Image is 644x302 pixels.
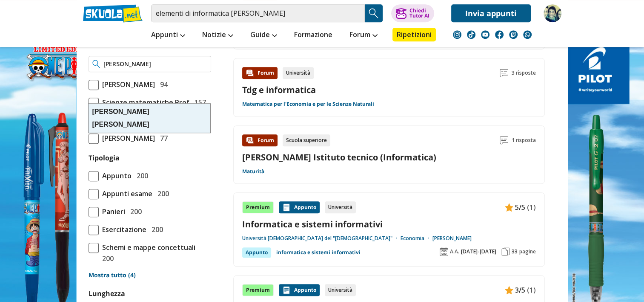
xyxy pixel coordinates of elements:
[279,284,320,296] div: Appunto
[127,206,142,217] span: 200
[99,170,132,181] span: Appunto
[242,284,274,296] div: Premium
[500,69,508,77] img: Commenti lettura
[467,30,475,39] img: tiktok
[151,4,365,22] input: Cerca appunti, riassunti o versioni
[92,60,100,68] img: Ricerca professore
[242,168,264,175] a: Maturità
[523,30,532,39] img: WhatsApp
[99,242,195,253] span: Schemi e mappe concettuali
[242,67,278,79] div: Forum
[292,28,335,43] a: Formazione
[242,235,401,242] a: Università [DEMOGRAPHIC_DATA] del "[DEMOGRAPHIC_DATA]"
[391,4,434,22] button: ChiediTutor AI
[461,248,496,255] span: [DATE]-[DATE]
[89,153,120,163] label: Tipologia
[512,248,518,255] span: 33
[200,28,235,43] a: Notizie
[99,253,114,264] span: 200
[92,121,149,128] strong: [PERSON_NAME]
[347,28,380,43] a: Forum
[282,203,291,212] img: Appunti contenuto
[515,202,525,213] span: 5/5
[92,108,149,115] strong: [PERSON_NAME]
[440,247,448,256] img: Anno accademico
[527,285,536,296] span: (1)
[509,30,518,39] img: twitch
[409,8,429,18] div: Chiedi Tutor AI
[133,170,148,181] span: 200
[519,248,536,255] span: pagine
[99,206,125,217] span: Panieri
[99,79,155,90] span: [PERSON_NAME]
[276,247,361,258] a: informatica e sistemi informativi
[149,28,187,43] a: Appunti
[99,133,155,144] span: [PERSON_NAME]
[246,136,254,145] img: Forum contenuto
[544,4,561,22] img: bitter
[242,218,536,230] a: Informatica e sistemi informativi
[242,151,436,163] a: [PERSON_NAME] Istituto tecnico (Informatica)
[246,69,254,77] img: Forum contenuto
[392,28,436,41] a: Ripetizioni
[500,136,508,145] img: Commenti lettura
[367,7,380,20] img: Cerca appunti, riassunti o versioni
[242,134,278,146] div: Forum
[242,201,274,213] div: Premium
[191,97,206,108] span: 157
[527,202,536,213] span: (1)
[89,289,125,298] label: Lunghezza
[283,134,330,146] div: Scuola superiore
[401,235,432,242] a: Economia
[505,203,513,212] img: Appunti contenuto
[512,134,536,146] span: 1 risposta
[157,79,168,90] span: 94
[432,235,472,242] a: [PERSON_NAME]
[495,30,504,39] img: facebook
[157,133,168,144] span: 77
[154,188,169,199] span: 200
[99,224,146,235] span: Esercitazione
[501,247,510,256] img: Pagine
[248,28,279,43] a: Guide
[279,201,320,213] div: Appunto
[325,284,356,296] div: Università
[512,67,536,79] span: 3 risposte
[99,97,189,108] span: Scienze matematiche Prof
[481,30,489,39] img: youtube
[242,247,271,258] div: Appunto
[505,286,513,294] img: Appunti contenuto
[283,67,314,79] div: Università
[103,60,207,68] input: Ricerca professore
[242,84,316,96] a: Tdg e informatica
[451,4,531,22] a: Invia appunti
[515,285,525,296] span: 3/5
[89,271,211,279] a: Mostra tutto (4)
[148,224,163,235] span: 200
[453,30,461,39] img: instagram
[99,188,152,199] span: Appunti esame
[365,4,383,22] button: Search Button
[282,286,291,294] img: Appunti contenuto
[242,101,374,107] a: Matematica per l'Economia e per le Scienze Naturali
[325,201,356,213] div: Università
[450,248,459,255] span: A.A.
